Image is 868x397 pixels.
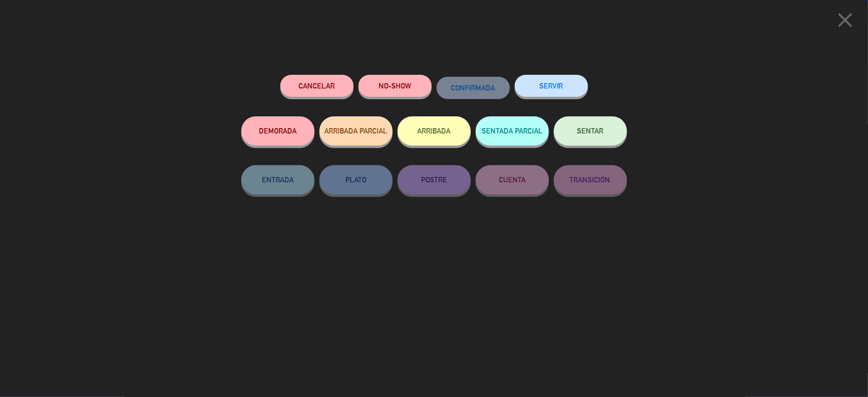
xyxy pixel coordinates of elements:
[324,127,387,135] span: ARRIBADA PARCIAL
[476,165,549,195] button: CUENTA
[554,165,627,195] button: TRANSICIÓN
[241,165,315,195] button: ENTRADA
[476,116,549,146] button: SENTADA PARCIAL
[241,116,315,146] button: DEMORADA
[280,75,354,97] button: Cancelar
[830,7,861,36] button: close
[398,116,471,146] button: ARRIBADA
[359,75,432,97] button: NO-SHOW
[554,116,627,146] button: SENTAR
[833,8,858,32] i: close
[319,165,393,195] button: PLATO
[515,75,588,97] button: SERVIR
[437,77,510,99] button: CONFIRMADA
[577,127,604,135] span: SENTAR
[319,116,393,146] button: ARRIBADA PARCIAL
[451,84,495,92] span: CONFIRMADA
[398,165,471,195] button: POSTRE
